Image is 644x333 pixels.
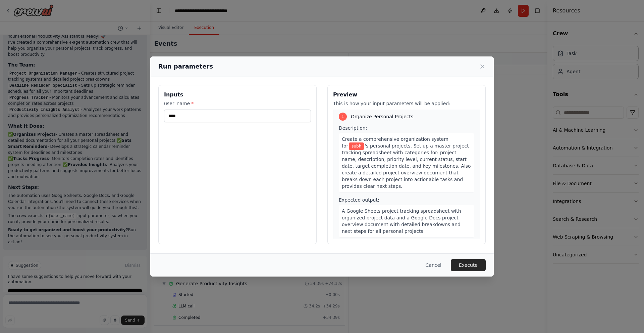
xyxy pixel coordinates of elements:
[339,125,367,131] span: Description:
[451,259,486,271] button: Execute
[339,197,379,203] span: Expected output:
[158,62,213,71] h2: Run parameters
[342,208,461,234] span: A Google Sheets project tracking spreadsheet with organized project data and a Google Docs projec...
[349,142,364,150] span: Variable: user_name
[164,91,311,99] h3: Inputs
[420,259,447,271] button: Cancel
[333,100,480,107] p: This is how your input parameters will be applied:
[164,100,311,107] label: user_name
[342,143,471,189] span: 's personal projects. Set up a master project tracking spreadsheet with categories for: project n...
[342,136,448,149] span: Create a comprehensive organization system for
[351,113,413,120] span: Organize Personal Projects
[333,91,480,99] h3: Preview
[339,113,347,121] div: 1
